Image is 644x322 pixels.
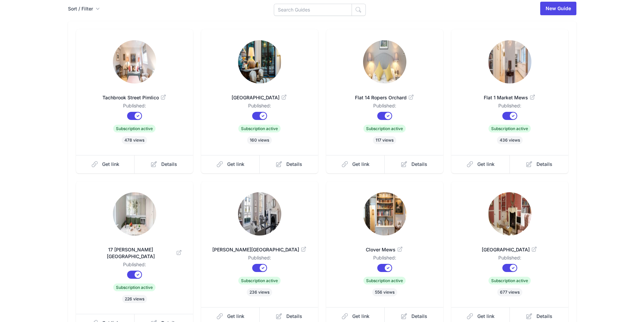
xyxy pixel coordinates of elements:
[102,161,119,168] span: Get link
[337,254,432,264] dd: Published:
[161,161,177,168] span: Details
[451,155,510,173] a: Get link
[540,2,576,15] a: New Guide
[477,313,495,320] span: Get link
[497,288,522,296] span: 677 views
[363,125,406,132] span: Subscription active
[286,313,302,320] span: Details
[113,125,156,132] span: Subscription active
[497,136,523,144] span: 436 views
[87,261,182,271] dd: Published:
[352,161,369,168] span: Get link
[462,246,557,253] span: [GEOGRAPHIC_DATA]
[488,125,531,132] span: Subscription active
[212,94,307,101] span: [GEOGRAPHIC_DATA]
[238,277,281,284] span: Subscription active
[337,246,432,253] span: Clover Mews
[462,254,557,264] dd: Published:
[488,277,531,284] span: Subscription active
[68,5,100,12] button: Sort / Filter
[363,40,406,83] img: 2s67n29225moh7jmpf08sqzvv4ip
[135,155,193,173] a: Details
[247,136,272,144] span: 160 views
[363,192,406,236] img: ctr53xnwcsruyp7mx02di1lvkot6
[212,102,307,112] dd: Published:
[201,155,260,173] a: Get link
[411,313,427,320] span: Details
[411,161,427,168] span: Details
[227,161,244,168] span: Get link
[238,192,281,236] img: jq5810ixl10mmemiiiv6vsprzwgt
[87,94,182,101] span: Tachbrook Street Pimlico
[274,4,352,16] input: Search Guides
[337,94,432,101] span: Flat 14 Ropers Orchard
[87,238,182,261] a: 17 [PERSON_NAME][GEOGRAPHIC_DATA]
[488,192,531,236] img: p7p8ud76e7p5z5mrh7a45yjilxp6
[212,86,307,102] a: [GEOGRAPHIC_DATA]
[212,238,307,254] a: [PERSON_NAME][GEOGRAPHIC_DATA]
[488,40,531,83] img: xm3yavlnb4f2c1u8spx8tmgyuana
[212,246,307,253] span: [PERSON_NAME][GEOGRAPHIC_DATA]
[385,155,443,173] a: Details
[462,102,557,112] dd: Published:
[337,238,432,254] a: Clover Mews
[462,94,557,101] span: Flat 1 Market Mews
[122,136,147,144] span: 478 views
[113,192,156,236] img: u7ledl0fii7zewghbqw136j6sie7
[87,102,182,112] dd: Published:
[326,155,385,173] a: Get link
[536,161,552,168] span: Details
[227,313,244,320] span: Get link
[352,313,369,320] span: Get link
[337,102,432,112] dd: Published:
[113,283,156,291] span: Subscription active
[462,86,557,102] a: Flat 1 Market Mews
[363,277,406,284] span: Subscription active
[122,295,147,303] span: 226 views
[87,246,182,260] span: 17 [PERSON_NAME][GEOGRAPHIC_DATA]
[510,155,568,173] a: Details
[238,125,281,132] span: Subscription active
[477,161,495,168] span: Get link
[462,238,557,254] a: [GEOGRAPHIC_DATA]
[113,40,156,83] img: 67gml0klrbb86958fq80sqdyxmwr
[76,155,135,173] a: Get link
[372,288,397,296] span: 556 views
[247,288,272,296] span: 236 views
[260,155,318,173] a: Details
[373,136,396,144] span: 117 views
[286,161,302,168] span: Details
[238,40,281,83] img: ehv7n2ltvt9itne67vb4butr53yn
[87,86,182,102] a: Tachbrook Street Pimlico
[212,254,307,264] dd: Published:
[536,313,552,320] span: Details
[337,86,432,102] a: Flat 14 Ropers Orchard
